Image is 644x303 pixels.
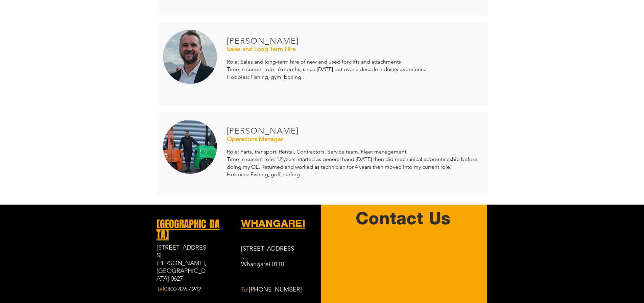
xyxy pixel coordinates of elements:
span: [PERSON_NAME] [227,126,299,136]
span: Time in current role: 6 months, since [DATE] but over a decade industry experience [227,66,427,72]
span: Role: Sales and long-term hire of new and used forklifts and attachments [227,59,401,65]
a: 0800 426 4242 [164,287,201,292]
span: , [243,253,244,260]
span: Time in current role: 12 years, started as general hand [DATE] then did mechanical apprenticeship... [227,156,477,170]
span: Sales and Long Term Hire [227,45,296,53]
h2: Contact Us [329,209,477,228]
span: Tel [157,285,164,293]
img: Paul.png [163,120,217,174]
span: [GEOGRAPHIC_DATA] 0627 [157,267,206,282]
span: Role: Parts, transport, Rental, Contractors, Service team, Fleet management [227,148,406,155]
span: [PERSON_NAME] [227,36,299,46]
a: WHANGAREI [241,217,305,229]
span: [GEOGRAPHIC_DATA] [157,217,220,242]
span: [STREET_ADDRESS][PERSON_NAME], [157,244,207,267]
span: 0800 426 4242 [164,285,201,293]
span: Operations Manager [227,135,283,143]
a: [GEOGRAPHIC_DATA] [157,218,220,241]
span: Hobbies: Fishing, golf, surfing [227,171,300,178]
img: Ryan.jpg [163,30,217,84]
a: [PHONE_NUMBER] [249,287,302,293]
span: Tel [241,286,248,293]
span: [STREET_ADDRESS] [241,245,294,260]
span: Whangarei 0110 [241,260,284,268]
span: [PHONE_NUMBER] [249,286,302,293]
span: Hobbies: Fishing, gym, boxing [227,74,301,80]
